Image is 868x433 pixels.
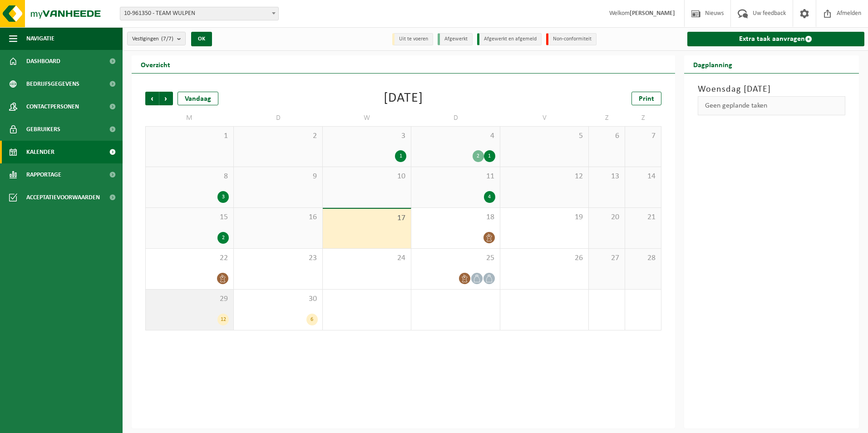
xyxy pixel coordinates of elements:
[238,212,317,222] span: 16
[500,110,589,126] td: V
[327,172,406,182] span: 10
[505,253,584,263] span: 26
[26,118,60,141] span: Gebruikers
[589,110,625,126] td: Z
[145,110,234,126] td: M
[593,212,620,222] span: 20
[484,150,495,162] div: 1
[698,96,846,115] div: Geen geplande taken
[639,95,654,103] span: Print
[120,7,278,20] span: 10-961350 - TEAM WULPEN
[416,253,495,263] span: 25
[395,150,406,162] div: 1
[416,212,495,222] span: 18
[411,110,500,126] td: D
[546,33,597,45] li: Non-conformiteit
[593,253,620,263] span: 27
[630,253,656,263] span: 28
[161,36,173,42] count: (7/7)
[416,131,495,141] span: 4
[26,73,79,95] span: Bedrijfsgegevens
[217,232,229,244] div: 2
[392,33,433,45] li: Uit te voeren
[145,92,159,105] span: Vorige
[238,131,317,141] span: 2
[234,110,322,126] td: D
[323,110,411,126] td: W
[306,314,318,325] div: 6
[477,33,542,45] li: Afgewerkt en afgemeld
[217,191,229,203] div: 3
[630,172,656,182] span: 14
[238,294,317,304] span: 30
[159,92,173,105] span: Volgende
[327,253,406,263] span: 24
[26,50,60,73] span: Dashboard
[327,213,406,223] span: 17
[26,95,79,118] span: Contactpersonen
[217,314,229,325] div: 12
[384,92,423,105] div: [DATE]
[132,32,173,46] span: Vestigingen
[630,131,656,141] span: 7
[473,150,484,162] div: 2
[687,32,865,46] a: Extra taak aanvragen
[631,92,661,105] a: Print
[127,32,186,45] button: Vestigingen(7/7)
[26,186,100,209] span: Acceptatievoorwaarden
[150,172,229,182] span: 8
[505,212,584,222] span: 19
[238,172,317,182] span: 9
[593,172,620,182] span: 13
[132,55,179,73] h2: Overzicht
[630,212,656,222] span: 21
[26,163,61,186] span: Rapportage
[630,10,675,17] strong: [PERSON_NAME]
[26,27,54,50] span: Navigatie
[505,172,584,182] span: 12
[327,131,406,141] span: 3
[26,141,54,163] span: Kalender
[484,191,495,203] div: 4
[238,253,317,263] span: 23
[625,110,661,126] td: Z
[150,131,229,141] span: 1
[150,253,229,263] span: 22
[438,33,473,45] li: Afgewerkt
[191,32,212,46] button: OK
[150,212,229,222] span: 15
[120,7,279,20] span: 10-961350 - TEAM WULPEN
[178,92,218,105] div: Vandaag
[698,83,846,96] h3: Woensdag [DATE]
[416,172,495,182] span: 11
[593,131,620,141] span: 6
[150,294,229,304] span: 29
[505,131,584,141] span: 5
[684,55,741,73] h2: Dagplanning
